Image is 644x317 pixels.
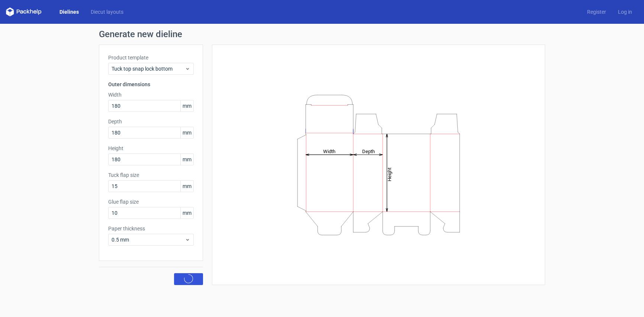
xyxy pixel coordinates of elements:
[108,81,194,88] h3: Outer dimensions
[85,8,129,16] a: Diecut layouts
[323,148,335,154] tspan: Width
[108,171,194,179] label: Tuck flap size
[180,100,193,111] span: mm
[54,8,85,16] a: Dielines
[99,30,545,39] h1: Generate new dieline
[612,8,638,16] a: Log in
[108,91,194,98] label: Width
[112,65,185,72] span: Tuck top snap lock bottom
[112,236,185,243] span: 0.5 mm
[108,145,194,152] label: Height
[581,8,612,16] a: Register
[180,181,193,192] span: mm
[180,127,193,138] span: mm
[108,225,194,232] label: Paper thickness
[108,118,194,125] label: Depth
[180,207,193,219] span: mm
[387,167,392,181] tspan: Height
[362,148,375,154] tspan: Depth
[108,54,194,61] label: Product template
[180,154,193,165] span: mm
[108,198,194,206] label: Glue flap size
